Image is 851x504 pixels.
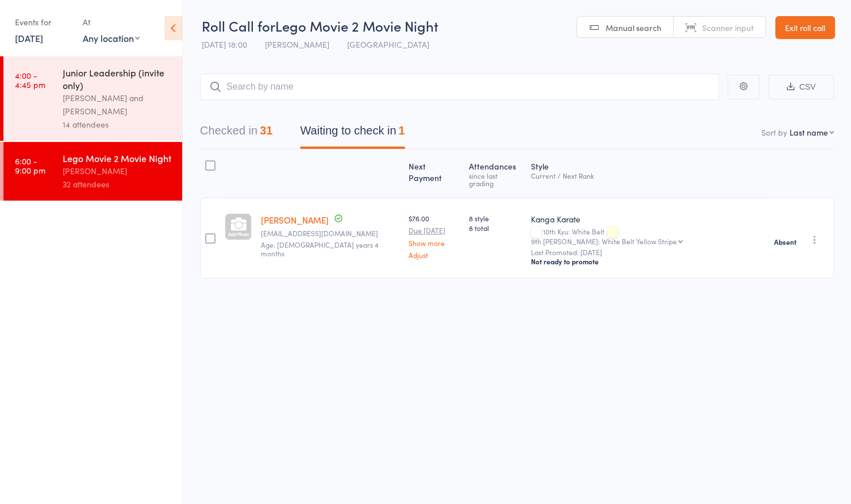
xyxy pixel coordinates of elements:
span: Manual search [606,22,661,33]
a: Adjust [409,251,460,259]
button: Checked in31 [200,118,272,149]
div: Junior Leadership (invite only) [63,66,172,91]
button: Waiting to check in1 [300,118,405,149]
span: Age: [DEMOGRAPHIC_DATA] years 4 months [261,240,379,257]
button: CSV [768,75,834,99]
div: Events for [15,13,71,32]
div: Style [526,155,769,193]
span: [PERSON_NAME] [265,39,329,50]
span: Scanner input [702,22,754,33]
div: At [83,13,140,32]
a: Show more [409,239,460,247]
small: Last Promoted: [DATE] [531,248,765,256]
label: Sort by [761,126,787,138]
time: 4:00 - 4:45 pm [15,71,45,89]
div: 32 attendees [63,178,172,191]
div: Lego Movie 2 Movie Night [63,152,172,164]
time: 6:00 - 9:00 pm [15,156,45,175]
div: 14 attendees [63,118,172,131]
div: 9th [PERSON_NAME]: White Belt Yellow Stripe [531,237,677,245]
div: Atten­dances [464,155,526,193]
div: Any location [83,32,140,44]
a: [PERSON_NAME] [261,214,329,226]
span: 8 style [468,213,522,223]
div: Kanga Karate [531,213,765,225]
div: Not ready to promote [531,257,765,266]
div: 1 [398,124,405,137]
div: 31 [260,124,272,137]
span: Roll Call for [202,16,275,35]
span: Lego Movie 2 Movie Night [275,16,438,35]
div: [PERSON_NAME] and [PERSON_NAME] [63,91,172,118]
a: 6:00 -9:00 pmLego Movie 2 Movie Night[PERSON_NAME]32 attendees [3,142,182,201]
input: Search by name [200,74,719,100]
div: Next Payment [404,155,464,193]
span: [GEOGRAPHIC_DATA] [347,39,429,50]
a: 4:00 -4:45 pmJunior Leadership (invite only)[PERSON_NAME] and [PERSON_NAME]14 attendees [3,56,182,141]
a: Exit roll call [775,16,835,39]
span: 8 total [468,223,522,233]
div: since last grading [468,172,522,187]
div: 10th Kyu: White Belt [531,228,765,245]
div: Current / Next Rank [531,172,765,179]
span: [DATE] 18:00 [202,39,247,50]
div: $76.00 [409,213,460,259]
small: ting1030cat@hotmail.com [261,229,399,237]
strong: Absent [774,237,796,247]
div: [PERSON_NAME] [63,164,172,178]
small: Due [DATE] [409,226,460,234]
div: Last name [790,126,828,138]
a: [DATE] [15,32,43,44]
